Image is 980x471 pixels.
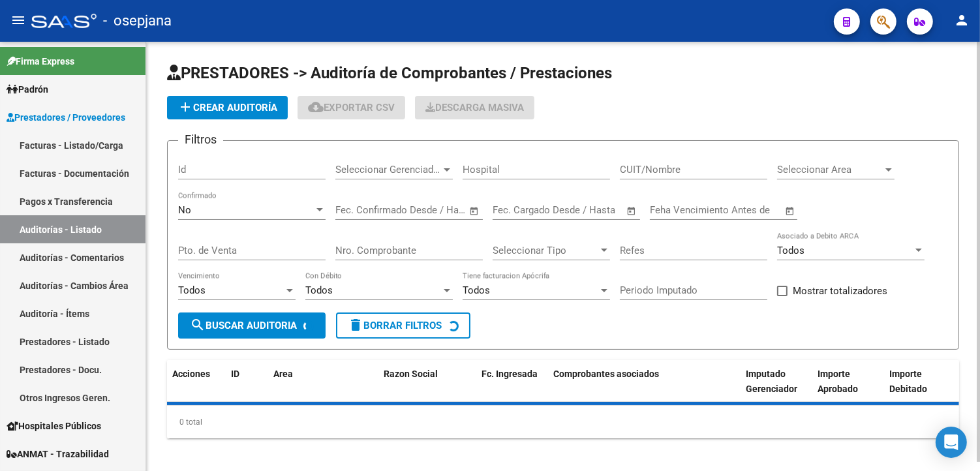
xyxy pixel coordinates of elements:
input: Start date [335,204,378,216]
datatable-header-cell: Fc. Ingresada [476,360,548,418]
span: Mostrar totalizadores [793,283,887,299]
span: - osepjana [103,7,172,35]
datatable-header-cell: Importe Aprobado [812,360,884,418]
span: Todos [178,284,206,296]
span: Todos [463,284,490,296]
div: Open Intercom Messenger [936,427,967,458]
input: Start date [493,204,535,216]
span: Prestadores / Proveedores [7,110,125,125]
datatable-header-cell: Razon Social [378,360,476,418]
span: Todos [305,284,333,296]
mat-icon: search [190,317,206,333]
mat-icon: delete [348,317,363,333]
button: Open calendar [467,204,482,219]
span: Area [273,369,293,379]
datatable-header-cell: Acciones [167,360,226,418]
span: Exportar CSV [308,102,395,114]
span: Todos [777,245,804,256]
div: 0 total [167,406,959,438]
mat-icon: person [954,12,970,28]
span: ID [231,369,239,379]
span: Acciones [172,369,210,379]
mat-icon: cloud_download [308,99,324,115]
button: Exportar CSV [298,96,405,119]
span: Comprobantes asociados [553,369,659,379]
span: Fc. Ingresada [482,369,538,379]
button: Buscar Auditoria [178,312,326,339]
span: Descarga Masiva [425,102,524,114]
span: No [178,204,191,216]
button: Open calendar [783,204,798,219]
app-download-masive: Descarga masiva de comprobantes (adjuntos) [415,96,534,119]
span: Hospitales Públicos [7,419,101,433]
h3: Filtros [178,130,223,149]
button: Borrar Filtros [336,312,470,339]
span: Imputado Gerenciador [746,369,797,394]
span: Razon Social [384,369,438,379]
span: Firma Express [7,54,74,68]
span: Importe Debitado [889,369,927,394]
datatable-header-cell: Imputado Gerenciador [741,360,812,418]
input: End date [390,204,453,216]
button: Crear Auditoría [167,96,288,119]
span: Seleccionar Gerenciador [335,164,441,175]
span: Crear Auditoría [177,102,277,114]
datatable-header-cell: ID [226,360,268,418]
span: ANMAT - Trazabilidad [7,447,109,461]
span: Buscar Auditoria [190,320,297,331]
span: Seleccionar Area [777,164,883,175]
span: Padrón [7,82,48,97]
input: End date [547,204,610,216]
button: Descarga Masiva [415,96,534,119]
span: Seleccionar Tipo [493,245,598,256]
span: Borrar Filtros [348,320,442,331]
mat-icon: menu [10,12,26,28]
mat-icon: add [177,99,193,115]
datatable-header-cell: Area [268,360,360,418]
span: PRESTADORES -> Auditoría de Comprobantes / Prestaciones [167,64,612,82]
span: Importe Aprobado [818,369,858,394]
button: Open calendar [624,204,639,219]
datatable-header-cell: Importe Debitado [884,360,956,418]
datatable-header-cell: Comprobantes asociados [548,360,741,418]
